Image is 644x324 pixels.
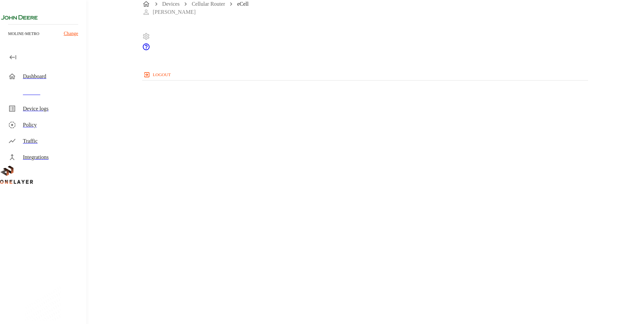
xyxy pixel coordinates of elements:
p: [PERSON_NAME] [153,8,196,16]
button: logout [142,69,173,80]
a: Devices [162,1,180,7]
span: Support Portal [142,46,150,52]
a: onelayer-support [142,46,150,52]
a: Cellular Router [192,1,225,7]
a: logout [142,69,588,80]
